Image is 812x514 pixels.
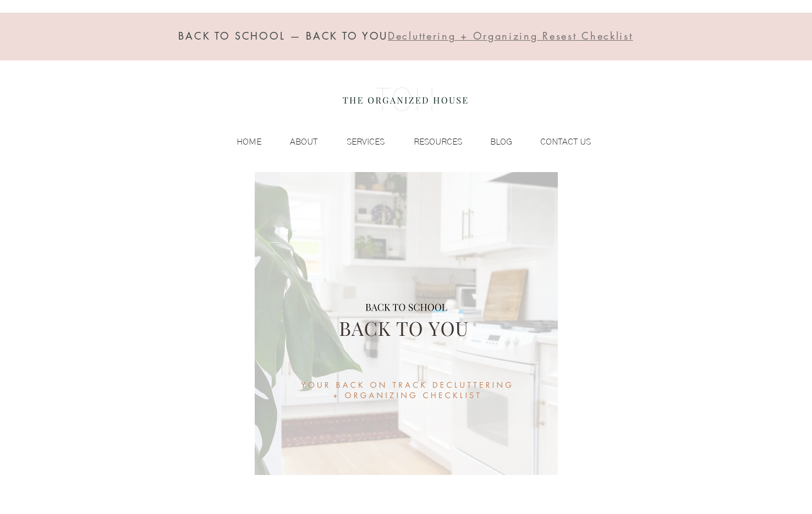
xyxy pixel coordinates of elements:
a: RESOURCES [390,134,468,150]
a: ABOUT [267,134,323,150]
a: HOME [214,134,267,150]
img: Back to School BACK TO YOU [136,172,676,475]
span: BACK TO SCHOOL — BACK TO YOU [178,29,388,42]
p: CONTACT US [535,134,596,150]
p: HOME [231,134,267,150]
p: ABOUT [284,134,323,150]
img: the organized house [338,78,473,121]
p: BLOG [485,134,518,150]
a: BLOG [468,134,518,150]
p: SERVICES [341,134,390,150]
a: SERVICES [323,134,390,150]
p: RESOURCES [408,134,468,150]
a: Decluttering + Organizing Resest Checklist [388,32,633,42]
nav: Site [214,134,596,150]
span: Decluttering + Organizing Resest Checklist [388,29,633,42]
a: CONTACT US [518,134,596,150]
